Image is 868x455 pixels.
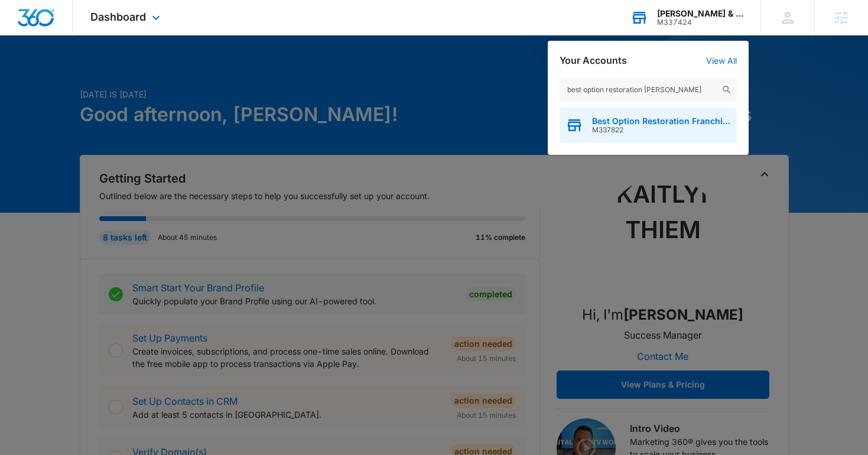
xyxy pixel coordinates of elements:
[657,18,743,27] div: account id
[90,11,146,23] span: Dashboard
[592,116,731,126] span: Best Option Restoration Franchise Marketing
[560,78,737,102] input: Search Accounts
[657,9,743,18] div: account name
[706,56,737,66] a: View All
[592,126,731,134] span: M337822
[560,108,737,143] button: Best Option Restoration Franchise MarketingM337822
[560,55,627,66] h2: Your Accounts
